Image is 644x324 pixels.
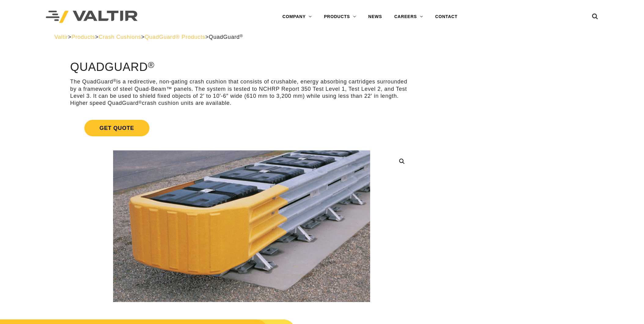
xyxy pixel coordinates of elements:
[54,34,590,41] div: > > > >
[138,100,142,105] sup: ®
[276,11,318,23] a: COMPANY
[99,34,141,40] a: Crash Cushions
[46,11,138,23] img: Valtir
[145,34,205,40] a: QuadGuard® Products
[113,78,116,83] sup: ®
[362,11,388,23] a: NEWS
[318,11,362,23] a: PRODUCTS
[70,112,413,144] a: Get Quote
[148,60,155,70] sup: ®
[240,34,243,38] sup: ®
[70,61,413,74] h1: QuadGuard
[84,120,149,136] span: Get Quote
[70,78,413,107] p: The QuadGuard is a redirective, non-gating crash cushion that consists of crushable, energy absor...
[72,34,95,40] a: Products
[388,11,429,23] a: CAREERS
[54,34,68,40] a: Valtir
[209,34,243,40] span: QuadGuard
[429,11,464,23] a: CONTACT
